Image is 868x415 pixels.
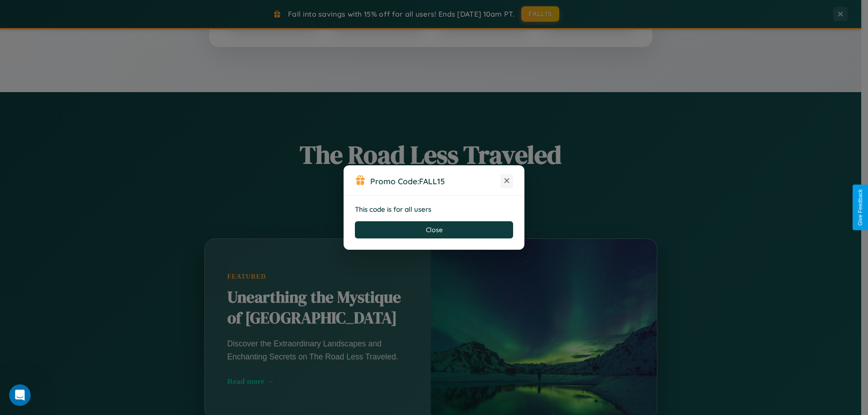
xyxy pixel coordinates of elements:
div: Give Feedback [857,189,863,226]
strong: This code is for all users [355,205,431,214]
b: FALL15 [419,176,445,186]
button: Close [355,221,513,238]
iframe: Intercom live chat [9,384,31,406]
h3: Promo Code: [370,176,500,186]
